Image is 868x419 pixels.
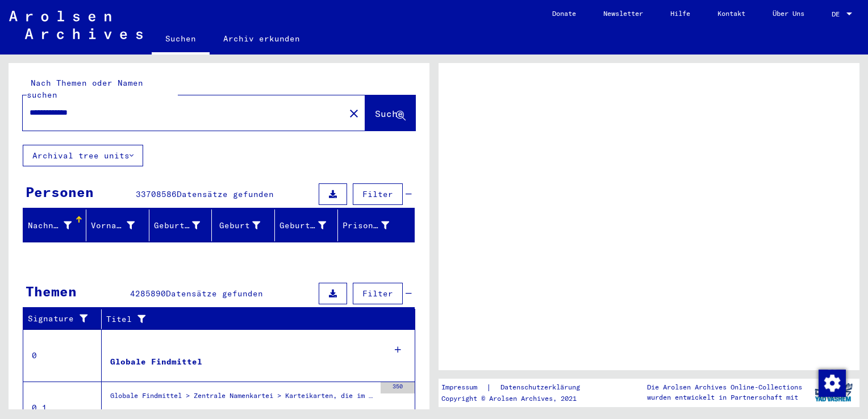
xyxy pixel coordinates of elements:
div: Signature [28,313,93,325]
span: DE [832,10,844,18]
div: Geburt‏ [216,220,260,232]
img: yv_logo.png [812,378,855,407]
mat-header-cell: Geburt‏ [212,209,275,241]
div: Geburt‏ [216,216,274,234]
button: Filter [353,183,403,205]
mat-header-cell: Geburtsname [149,209,212,241]
div: Nachname [28,220,72,232]
div: Titel [106,310,404,328]
mat-label: Nach Themen oder Namen suchen [27,78,143,100]
div: Nachname [28,216,86,234]
img: Zustimmung ändern [819,370,846,397]
div: | [441,382,594,393]
div: Vorname [91,220,135,232]
mat-header-cell: Vorname [86,209,149,241]
span: 33708586 [136,189,177,199]
div: Zustimmung ändern [818,369,845,396]
span: Datensätze gefunden [166,288,263,299]
a: Suchen [152,25,210,55]
span: Filter [362,288,393,299]
a: Datenschutzerklärung [491,382,594,393]
div: Titel [106,313,393,325]
div: Globale Findmittel > Zentrale Namenkartei > Karteikarten, die im Rahmen der sequentiellen Massend... [110,391,375,407]
a: Impressum [441,382,486,393]
p: Die Arolsen Archives Online-Collections [647,382,802,392]
div: Themen [26,281,77,301]
span: Filter [362,189,393,199]
div: Geburtsname [154,220,201,232]
a: Archiv erkunden [210,25,314,52]
button: Suche [365,95,415,131]
div: Globale Findmittel [110,356,202,368]
div: Personen [26,182,94,202]
mat-header-cell: Nachname [23,209,86,241]
div: Prisoner # [343,216,403,234]
button: Filter [353,283,403,304]
p: Copyright © Arolsen Archives, 2021 [441,393,594,404]
span: Suche [375,108,403,119]
mat-header-cell: Geburtsdatum [275,209,338,241]
mat-header-cell: Prisoner # [338,209,414,241]
div: Signature [28,310,104,328]
p: wurden entwickelt in Partnerschaft mit [647,392,802,403]
div: Geburtsdatum [279,220,326,232]
div: Vorname [91,216,149,234]
div: Prisoner # [343,220,389,232]
td: 0 [23,329,102,382]
img: Arolsen_neg.svg [9,11,143,39]
button: Archival tree units [23,145,143,166]
span: Datensätze gefunden [177,189,274,199]
div: Geburtsdatum [279,216,340,234]
button: Clear [343,102,365,124]
div: 350 [381,382,415,393]
span: 4285890 [130,288,166,299]
mat-icon: close [347,107,361,120]
div: Geburtsname [154,216,215,234]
